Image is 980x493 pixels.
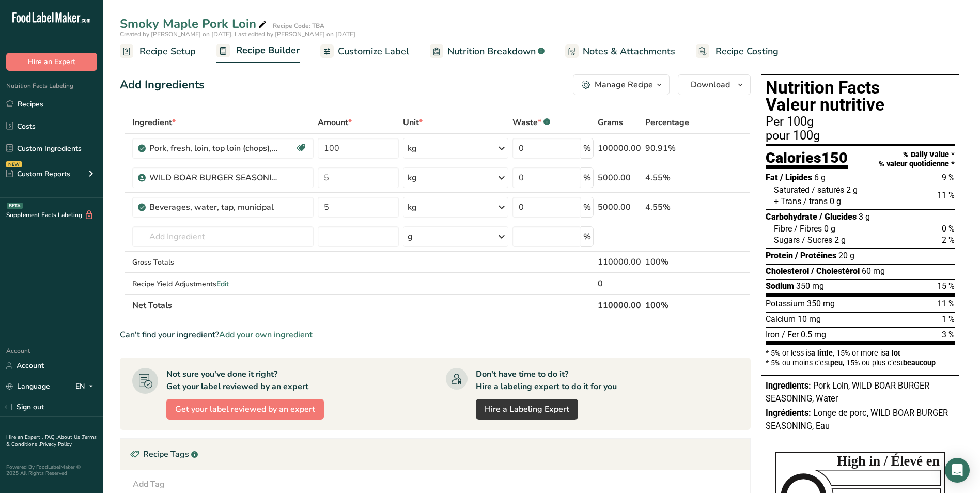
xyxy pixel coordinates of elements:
a: Privacy Policy [40,441,72,448]
div: kg [408,142,417,155]
tspan: High in / Élevé en [837,454,940,469]
span: Get your label reviewed by an expert [175,403,315,415]
span: 15 % [937,281,955,291]
span: Saturated [774,185,810,195]
span: Recipe Costing [715,44,779,58]
span: Ingrédients: [766,408,811,418]
button: Hire an Expert [6,53,97,71]
section: * 5% or less is , 15% or more is [766,345,955,366]
div: 0 [598,278,641,290]
a: Terms & Conditions . [6,434,97,448]
div: 110000.00 [598,256,641,268]
span: 20 g [838,251,854,260]
a: Customize Label [320,40,409,63]
span: 9 % [942,173,955,182]
div: 4.55% [645,172,702,184]
span: Calcium [766,314,796,324]
span: Iron [766,330,780,340]
div: 100000.00 [598,142,641,155]
span: Recipe Builder [236,43,300,57]
span: beaucoup [903,359,936,367]
span: a little [811,349,833,357]
span: Unit [403,116,423,129]
span: 150 [821,149,848,166]
th: 100% [643,294,704,316]
span: 6 g [814,173,826,182]
span: / Fibres [794,224,822,234]
span: / Glucides [819,212,857,222]
span: / Protéines [795,251,836,260]
span: Grams [598,116,623,129]
span: Ingredients: [766,381,811,391]
span: Sugars [774,235,800,245]
button: Manage Recipe [573,74,670,95]
span: / Fer [782,330,799,340]
span: a lot [885,349,900,357]
span: Potassium [766,299,805,309]
div: Gross Totals [132,257,314,268]
span: Edit [216,279,229,289]
span: 0.5 mg [801,330,826,340]
a: FAQ . [45,434,57,441]
div: Calories [766,150,848,170]
div: * 5% ou moins c’est , 15% ou plus c’est [766,359,955,366]
div: pour 100g [766,130,955,142]
span: / saturés [812,185,844,195]
span: Customize Label [338,44,409,58]
a: Recipe Costing [696,40,779,63]
span: 10 mg [798,314,821,324]
span: Cholesterol [766,266,809,276]
div: 100% [645,256,702,268]
span: Nutrition Breakdown [447,44,536,58]
span: / Sucres [802,235,832,245]
span: 11 % [937,190,955,200]
span: 2 g [846,185,858,195]
span: / Lipides [780,173,812,182]
span: / Cholestérol [811,266,860,276]
button: Download [678,74,751,95]
a: Notes & Attachments [565,40,675,63]
div: Add Ingredients [120,76,205,94]
span: Created by [PERSON_NAME] on [DATE], Last edited by [PERSON_NAME] on [DATE] [120,30,355,38]
span: Sodium [766,281,794,291]
div: Waste [512,116,550,129]
div: Not sure you've done it right? Get your label reviewed by an expert [166,368,308,393]
span: Add your own ingredient [219,329,313,341]
span: Amount [318,116,352,129]
input: Add Ingredient [132,226,314,247]
span: 0 g [824,224,835,234]
span: Longe de porc, WILD BOAR BURGER SEASONING, Eau [766,408,948,431]
div: kg [408,172,417,184]
span: Notes & Attachments [583,44,675,58]
div: Manage Recipe [595,79,653,91]
div: WILD BOAR BURGER SEASONING [149,172,278,184]
div: 4.55% [645,201,702,213]
span: 2 g [834,235,846,245]
span: 1 % [942,314,955,324]
span: 350 mg [796,281,824,291]
span: + Trans [774,196,801,206]
span: Fibre [774,224,792,234]
div: g [408,230,413,243]
span: Ingredient [132,116,176,129]
span: 3 % [942,330,955,340]
div: Beverages, water, tap, municipal [149,201,278,213]
span: 0 g [830,196,841,206]
div: Pork, fresh, loin, top loin (chops), boneless, separable lean and fat, raw [149,142,278,155]
span: Fat [766,173,778,182]
div: 90.91% [645,142,702,155]
a: Recipe Builder [216,39,300,64]
span: Pork Loin, WILD BOAR BURGER SEASONING, Water [766,381,929,404]
div: Per 100g [766,116,955,128]
th: Net Totals [130,294,596,316]
a: Language [6,377,50,395]
span: 0 % [942,224,955,234]
h1: Nutrition Facts Valeur nutritive [766,79,955,114]
div: Open Intercom Messenger [945,458,970,483]
span: 11 % [937,299,955,309]
div: % Daily Value * % valeur quotidienne * [879,150,955,168]
span: peu [830,359,843,367]
div: Custom Reports [6,168,70,179]
div: Add Tag [133,478,165,490]
div: kg [408,201,417,213]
